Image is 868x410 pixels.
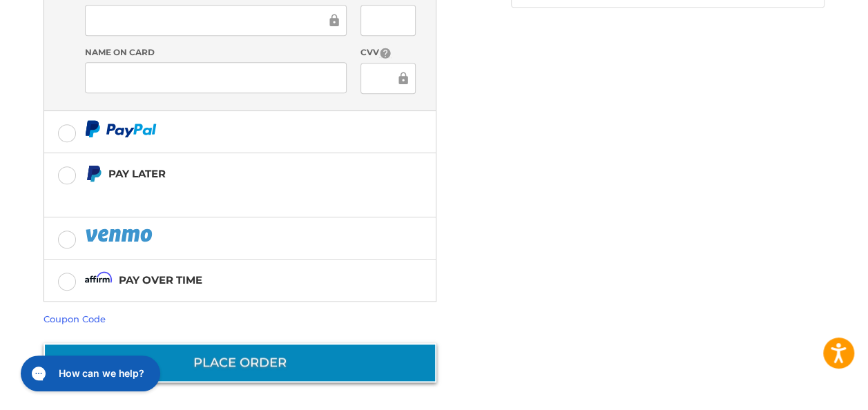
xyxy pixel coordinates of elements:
[85,226,155,244] img: PayPal icon
[85,165,102,182] img: Pay Later icon
[85,46,347,59] label: Name on Card
[44,313,106,324] a: Coupon Code
[108,162,373,185] div: Pay Later
[14,351,164,396] iframe: Gorgias live chat messenger
[85,271,113,289] img: Affirm icon
[85,120,157,137] img: PayPal icon
[360,46,416,59] label: CVV
[119,269,202,291] div: Pay over time
[44,343,436,382] button: Place Order
[85,188,374,200] iframe: PayPal Message 1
